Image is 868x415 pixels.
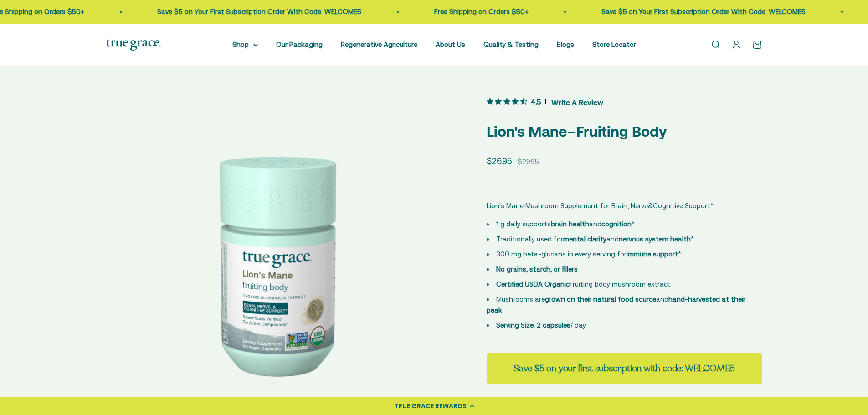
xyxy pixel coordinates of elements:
span: 1 g daily supports and * [496,220,635,228]
div: TRUE GRACE REWARDS [394,401,467,411]
span: & [648,200,653,211]
p: Lion's Mane–Fruiting Body [487,120,762,143]
strong: Save $5 on your first subscription with code: WELCOME5 [514,362,735,374]
summary: Shop [232,39,258,50]
a: Regenerative Agriculture [341,41,417,48]
li: fruiting body mushroom extract [487,279,762,290]
compare-at-price: $29.95 [518,156,539,167]
p: Save $5 on Your First Subscription Order With Code: WELCOME5 [156,6,360,17]
strong: Certified USDA Organic [496,280,570,288]
a: Store Locator [592,41,636,48]
strong: No grains, starch, or fillers [496,265,578,273]
legend: Count Size: [487,395,523,406]
li: / day [487,320,762,331]
span: 300 mg beta-glucans in every serving for * [496,250,681,258]
span: Mushrooms are and [487,295,745,314]
strong: nervous system health [619,235,691,243]
sale-price: $26.95 [487,154,512,168]
button: 4.5 out 5 stars rating in total 12 reviews. Jump to reviews. [487,95,603,109]
span: Traditionally used for and * [496,235,694,243]
strong: Serving Size: 2 capsules [496,321,570,329]
p: Save $5 on Your First Subscription Order With Code: WELCOME5 [601,6,805,17]
span: 4.5 [531,97,541,106]
span: Cognitive Support [653,200,710,211]
strong: immune support [627,250,678,258]
a: About Us [436,41,465,48]
strong: grown on their natural food source [545,295,656,303]
a: Blogs [557,41,574,48]
span: Write A Review [551,95,603,109]
span: 30 Day Supply - Bottle [526,395,596,406]
a: Quality & Testing [483,41,539,48]
strong: mental clarity [563,235,606,243]
a: Free Shipping on Orders $50+ [433,8,528,15]
strong: brain health [551,220,589,228]
strong: cognition [601,220,632,228]
a: Our Packaging [276,41,323,48]
span: Lion's Mane Mushroom Supplement for Brain, Nerve [487,202,648,210]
